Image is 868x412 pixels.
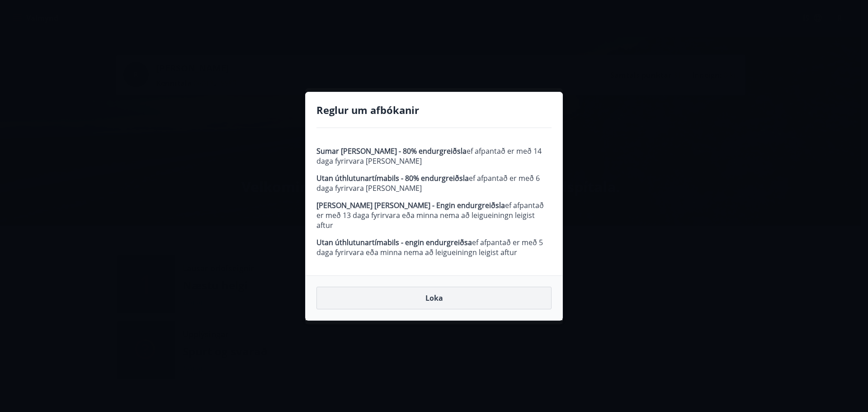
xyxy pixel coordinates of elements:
[316,237,472,247] strong: Utan úthlutunartímabils - engin endurgreiðsa
[316,146,552,166] p: ef afpantað er með 14 daga fyrirvara [PERSON_NAME]
[316,287,552,309] button: Loka
[316,237,552,257] p: ef afpantað er með 5 daga fyrirvara eða minna nema að leigueiningn leigist aftur
[316,146,467,156] strong: Sumar [PERSON_NAME] - 80% endurgreiðsla
[316,200,552,230] p: ef afpantað er með 13 daga fyrirvara eða minna nema að leigueiningn leigist aftur
[316,173,552,193] p: ef afpantað er með 6 daga fyrirvara [PERSON_NAME]
[316,200,505,210] strong: [PERSON_NAME] [PERSON_NAME] - Engin endurgreiðsla
[316,173,469,183] strong: Utan úthlutunartímabils - 80% endurgreiðsla
[316,103,552,117] h4: Reglur um afbókanir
